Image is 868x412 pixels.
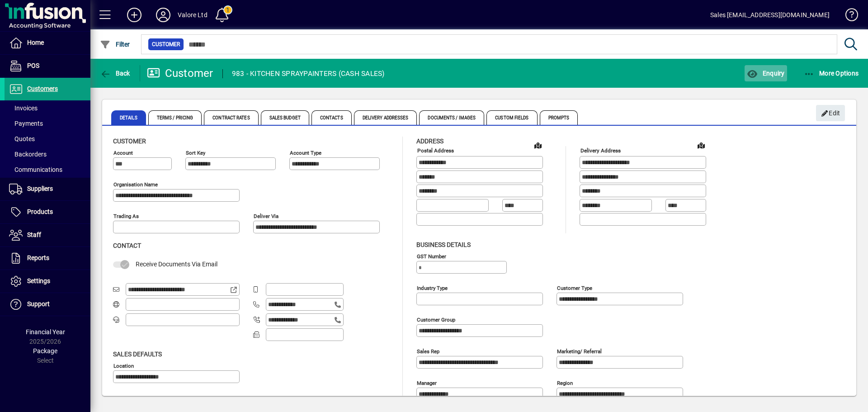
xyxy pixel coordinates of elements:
[120,7,149,23] button: Add
[261,110,309,125] span: Sales Budget
[540,110,578,125] span: Prompts
[9,151,47,158] span: Backorders
[816,105,845,121] button: Edit
[9,135,35,142] span: Quotes
[98,36,132,52] button: Filter
[9,104,38,112] span: Invoices
[27,254,49,261] span: Reports
[27,39,44,46] span: Home
[311,110,352,125] span: Contacts
[33,347,57,355] span: Package
[710,8,830,22] div: Sales [EMAIL_ADDRESS][DOMAIN_NAME]
[821,106,840,121] span: Edit
[113,137,146,145] span: Customer
[113,350,162,358] span: Sales defaults
[557,379,573,386] mat-label: Region
[27,85,58,92] span: Customers
[27,277,50,284] span: Settings
[148,110,202,125] span: Terms / Pricing
[5,100,90,116] a: Invoices
[557,348,602,354] mat-label: Marketing/ Referral
[186,150,205,156] mat-label: Sort key
[747,70,784,77] span: Enquiry
[5,147,90,162] a: Backorders
[100,70,130,77] span: Back
[416,241,471,248] span: Business details
[745,65,787,81] button: Enquiry
[417,379,437,386] mat-label: Manager
[419,110,484,125] span: Documents / Images
[486,110,537,125] span: Custom Fields
[113,362,134,369] mat-label: Location
[136,260,217,268] span: Receive Documents Via Email
[5,247,90,270] a: Reports
[5,162,90,177] a: Communications
[113,213,139,219] mat-label: Trading as
[27,231,41,238] span: Staff
[5,270,90,293] a: Settings
[531,138,545,152] a: View on map
[27,208,53,215] span: Products
[9,166,62,173] span: Communications
[152,40,180,49] span: Customer
[416,137,443,145] span: Address
[417,284,448,291] mat-label: Industry type
[26,328,65,336] span: Financial Year
[98,65,132,81] button: Back
[5,32,90,54] a: Home
[147,66,213,81] div: Customer
[178,8,208,22] div: Valore Ltd
[113,181,158,188] mat-label: Organisation name
[204,110,258,125] span: Contract Rates
[5,116,90,131] a: Payments
[5,55,90,77] a: POS
[5,131,90,147] a: Quotes
[557,284,592,291] mat-label: Customer type
[417,316,455,322] mat-label: Customer group
[694,138,708,152] a: View on map
[417,348,439,354] mat-label: Sales rep
[417,253,446,259] mat-label: GST Number
[100,41,130,48] span: Filter
[5,224,90,246] a: Staff
[149,7,178,23] button: Profile
[113,150,133,156] mat-label: Account
[27,62,39,69] span: POS
[839,2,857,31] a: Knowledge Base
[113,242,141,249] span: Contact
[802,65,861,81] button: More Options
[90,65,140,81] app-page-header-button: Back
[27,300,50,308] span: Support
[27,185,53,192] span: Suppliers
[5,178,90,200] a: Suppliers
[9,120,43,127] span: Payments
[232,66,385,81] div: 983 - KITCHEN SPRAYPAINTERS (CASH SALES)
[5,201,90,223] a: Products
[804,70,859,77] span: More Options
[254,213,278,219] mat-label: Deliver via
[111,110,146,125] span: Details
[5,293,90,316] a: Support
[354,110,417,125] span: Delivery Addresses
[290,150,321,156] mat-label: Account Type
